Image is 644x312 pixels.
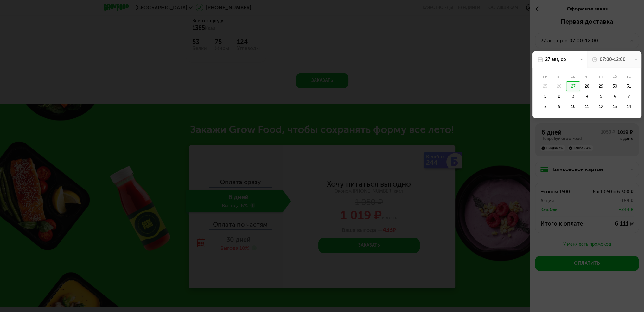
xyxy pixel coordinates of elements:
[608,102,622,112] div: 13
[538,102,552,112] div: 8
[600,56,626,63] div: 07:00-12:00
[594,102,608,112] div: 12
[538,91,552,102] div: 1
[594,81,608,91] div: 29
[552,102,566,112] div: 9
[580,72,594,81] div: чт
[622,102,636,112] div: 14
[566,102,580,112] div: 10
[538,72,552,81] div: пн
[566,81,580,91] div: 27
[580,81,594,91] div: 28
[545,56,566,63] div: 27 авг, ср
[580,91,594,102] div: 4
[594,72,608,81] div: пт
[622,81,636,91] div: 31
[552,72,566,81] div: вт
[608,91,622,102] div: 6
[566,91,580,102] div: 3
[538,81,552,91] div: 25
[608,81,622,91] div: 30
[566,72,580,81] div: ср
[608,72,622,81] div: сб
[594,91,608,102] div: 5
[552,91,566,102] div: 2
[622,72,636,81] div: вс
[552,81,566,91] div: 26
[622,91,636,102] div: 7
[580,102,594,112] div: 11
